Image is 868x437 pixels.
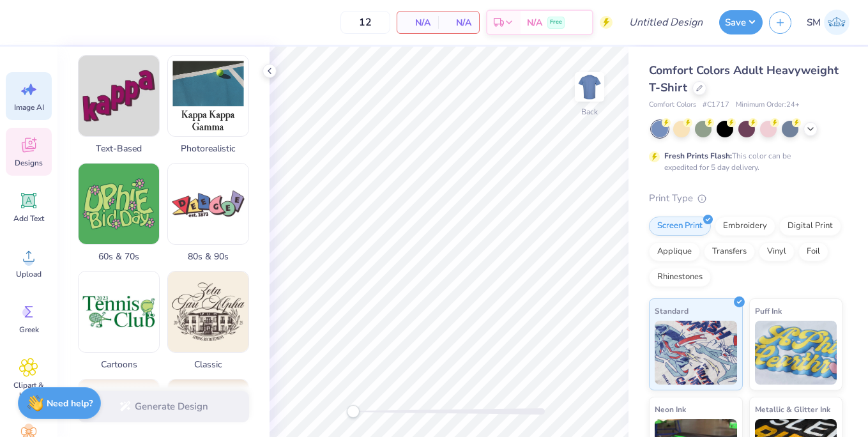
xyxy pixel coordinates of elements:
[79,272,159,352] img: Cartoons
[649,100,696,111] span: Comfort Colors
[577,74,602,100] img: Back
[13,213,44,224] span: Add Text
[16,269,42,279] span: Upload
[704,242,755,261] div: Transfers
[649,217,711,236] div: Screen Print
[168,56,248,136] img: Photorealistic
[47,397,93,410] strong: Need help?
[78,142,160,155] span: Text-Based
[824,10,849,35] img: Savannah Martin
[801,10,855,35] a: SM
[619,10,713,35] input: Untitled Design
[703,100,729,111] span: # C1717
[715,217,775,236] div: Embroidery
[655,321,737,385] img: Standard
[755,402,830,416] span: Metallic & Glitter Ink
[649,242,700,261] div: Applique
[78,250,160,263] span: 60s & 70s
[755,321,837,385] img: Puff Ink
[79,56,159,136] img: Text-Based
[78,358,160,371] span: Cartoons
[347,405,360,418] div: Accessibility label
[719,10,763,34] button: Save
[655,304,689,318] span: Standard
[340,11,390,34] input: – –
[798,242,828,261] div: Foil
[664,151,732,161] strong: Fresh Prints Flash:
[168,272,248,352] img: Classic
[649,191,842,206] div: Print Type
[14,102,44,112] span: Image AI
[581,106,598,118] div: Back
[167,142,249,155] span: Photorealistic
[664,150,821,173] div: This color can be expedited for 5 day delivery.
[779,217,841,236] div: Digital Print
[527,16,542,29] span: N/A
[736,100,800,111] span: Minimum Order: 24 +
[550,18,562,27] span: Free
[167,250,249,263] span: 80s & 90s
[649,63,839,95] span: Comfort Colors Adult Heavyweight T-Shirt
[8,380,50,401] span: Clipart & logos
[446,16,471,29] span: N/A
[19,325,39,335] span: Greek
[167,358,249,371] span: Classic
[405,16,430,29] span: N/A
[807,15,821,30] span: SM
[168,164,248,244] img: 80s & 90s
[15,158,43,168] span: Designs
[79,164,159,244] img: 60s & 70s
[655,402,686,416] span: Neon Ink
[759,242,795,261] div: Vinyl
[649,268,711,287] div: Rhinestones
[755,304,782,318] span: Puff Ink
